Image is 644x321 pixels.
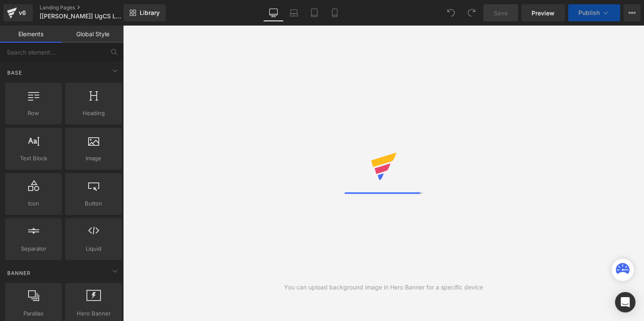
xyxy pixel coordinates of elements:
span: Save [494,9,508,17]
span: Heading [68,109,119,118]
div: v6 [17,7,28,18]
a: v6 [3,4,33,21]
span: Liquid [68,244,119,253]
button: More [624,4,641,21]
span: Separator [8,244,59,253]
span: Row [8,109,59,118]
span: Base [6,69,23,77]
div: Open Intercom Messenger [615,292,635,312]
span: Icon [8,199,59,208]
span: Parallax [8,309,59,318]
span: Button [68,199,119,208]
button: Publish [568,4,620,21]
button: Redo [463,4,480,21]
span: [[PERSON_NAME]] UgCS License Types [40,13,121,20]
span: Preview [532,9,555,17]
span: Library [140,9,160,17]
span: Text Block [8,154,59,163]
a: Landing Pages [40,4,138,11]
a: Tablet [304,4,325,21]
div: You can upload background image in Hero Banner for a specific device [284,283,483,292]
span: Image [68,154,119,163]
a: Global Style [62,26,124,43]
a: New Library [124,4,166,21]
span: Publish [578,9,600,16]
button: Undo [443,4,460,21]
a: Mobile [325,4,345,21]
a: Desktop [263,4,284,21]
a: Laptop [284,4,304,21]
a: Preview [521,4,565,21]
span: Hero Banner [68,309,119,318]
span: Banner [6,269,32,277]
